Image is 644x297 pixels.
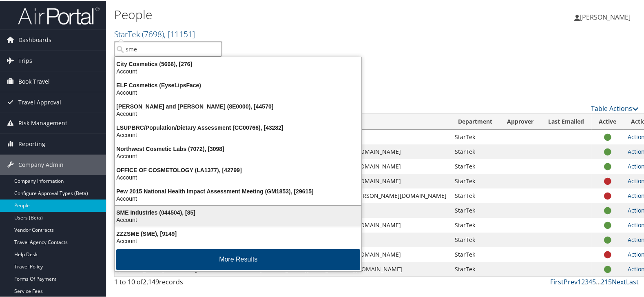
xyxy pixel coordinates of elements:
td: StarTek [451,129,500,144]
div: ZZZSME (SME), [9149] [110,229,366,237]
th: Last Emailed: activate to sort column ascending [541,113,591,129]
div: Account [110,173,366,180]
th: Approver [500,113,541,129]
div: 1 to 10 of records [114,276,236,290]
span: … [596,277,601,286]
a: Last [626,277,639,286]
span: Trips [18,50,32,70]
h1: People [114,5,464,22]
td: StarTek [451,232,500,246]
span: [PERSON_NAME] [580,12,631,21]
a: 2 [581,277,585,286]
a: Prev [564,277,578,286]
a: StarTek [114,28,195,39]
td: StarTek [451,158,500,173]
span: Company Admin [18,154,64,174]
a: [PERSON_NAME] [574,4,639,29]
a: 1 [578,277,581,286]
span: ( 7698 ) [142,28,164,39]
td: StarTek [451,188,500,202]
span: Reporting [18,133,45,153]
a: 215 [601,277,612,286]
div: ELF Cosmetics (EyseLipsFace) [110,81,366,88]
a: First [550,277,564,286]
td: StarTek [451,217,500,232]
div: Account [110,67,366,74]
a: 3 [585,277,589,286]
a: 5 [592,277,596,286]
div: Account [110,109,366,117]
div: SME Industries (044504), [85] [110,208,366,215]
input: Search Accounts [115,41,222,56]
div: [PERSON_NAME] and [PERSON_NAME] (8E0000), [44570] [110,102,366,109]
span: Dashboards [18,29,51,49]
div: Northwest Cosmetic Labs (7072), [3098] [110,144,366,152]
div: Pew 2015 National Health Impact Assessment Meeting (GM1853), [29615] [110,187,366,194]
img: airportal-logo.png [18,5,100,24]
td: StarTek [451,173,500,188]
div: Account [110,131,366,138]
span: Book Travel [18,71,50,91]
span: 2,149 [143,277,159,286]
div: Account [110,88,366,95]
td: StarTek [451,261,500,276]
div: City Cosmetics (5666), [276] [110,60,366,67]
a: Table Actions [591,103,639,112]
div: OFFICE OF COSMETOLOGY (LA1377), [42799] [110,166,366,173]
div: Account [110,194,366,202]
span: , [ 11151 ] [164,28,195,39]
div: Account [110,152,366,159]
th: Active: activate to sort column ascending [591,113,624,129]
div: Account [110,237,366,244]
a: 4 [589,277,592,286]
span: Travel Approval [18,91,61,112]
span: Risk Management [18,112,67,133]
td: StarTek [451,246,500,261]
div: Account [110,215,366,223]
button: More Results [116,248,360,269]
a: Next [612,277,626,286]
td: StarTek [451,144,500,158]
div: LSUPBRC/Population/Dietary Assessment (CC00766), [43282] [110,123,366,131]
td: StarTek [451,202,500,217]
th: Department: activate to sort column ascending [451,113,500,129]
